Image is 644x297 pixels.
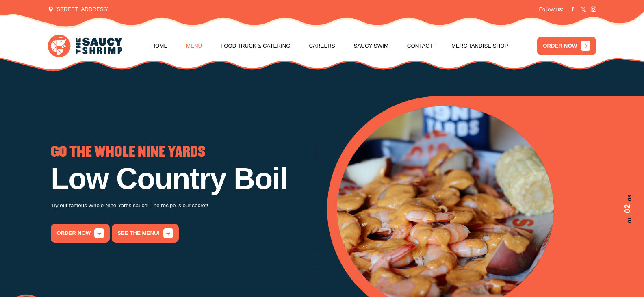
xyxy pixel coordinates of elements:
a: See the menu! [112,224,179,243]
span: GO THE WHOLE NINE YARDS [51,145,205,159]
div: 3 / 3 [317,145,582,273]
span: 02 [622,204,634,213]
span: 03 [622,195,634,201]
a: order now [51,224,110,243]
img: logo [48,35,122,57]
p: Try our famous Whole Nine Yards sauce! The recipe is our secret! [51,201,317,210]
span: Follow us: [539,5,564,13]
a: ORDER NOW [537,37,596,56]
a: Merchandise Shop [451,30,508,61]
a: Food Truck & Catering [221,30,291,61]
a: Careers [309,30,335,61]
a: Contact [407,30,433,61]
h1: Sizzling Savory Seafood [317,164,582,223]
h1: Low Country Boil [51,164,317,194]
span: [STREET_ADDRESS] [48,5,109,13]
div: 2 / 3 [51,145,317,243]
p: Come and try a taste of Statesboro's oldest Low Country Boil restaurant! [317,231,582,240]
a: order now [317,254,375,273]
a: Home [151,30,167,61]
span: 01 [622,217,634,223]
a: Saucy Swim [354,30,388,61]
span: LOW COUNTRY BOIL [317,145,429,159]
a: Menu [186,30,202,61]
